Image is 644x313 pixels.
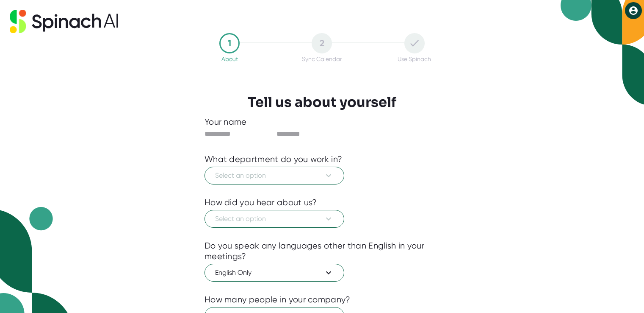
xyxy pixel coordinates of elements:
span: Select an option [215,214,334,224]
div: What department do you work in? [205,154,342,165]
div: Your name [205,117,439,127]
div: 2 [312,33,332,53]
span: English Only [215,268,334,278]
h3: Tell us about yourself [248,94,396,110]
span: Select an option [215,170,334,181]
div: About [221,56,238,62]
button: English Only [205,264,344,282]
button: Select an option [205,210,344,228]
iframe: Intercom live chat [615,284,636,305]
div: How did you hear about us? [205,197,317,208]
div: Use Spinach [398,56,431,62]
div: Do you speak any languages other than English in your meetings? [205,240,439,262]
div: How many people in your company? [205,294,351,305]
div: 1 [219,33,240,53]
button: Select an option [205,167,344,184]
div: Sync Calendar [302,56,342,62]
